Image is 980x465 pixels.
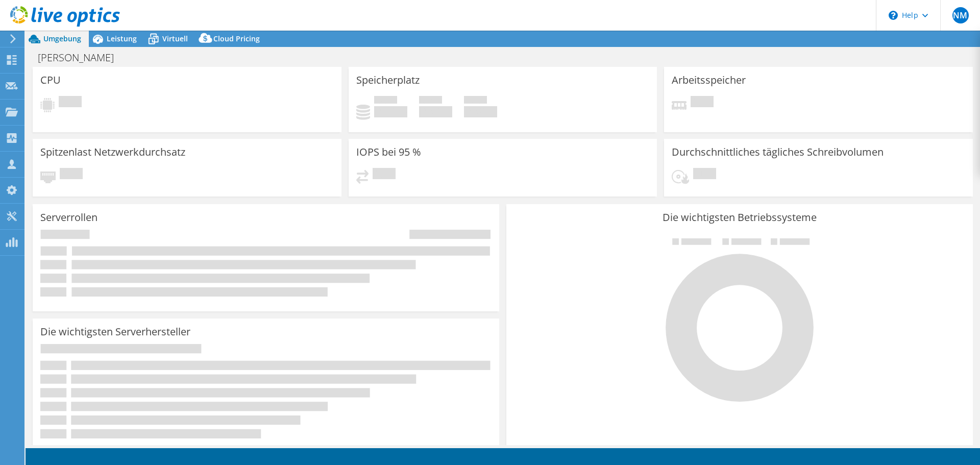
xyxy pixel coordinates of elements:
span: Ausstehend [693,168,716,182]
h3: Serverrollen [40,212,97,223]
h3: Durchschnittliches tägliches Schreibvolumen [672,146,884,158]
h4: 0 GiB [374,106,407,117]
span: Leistung [107,34,137,43]
h4: 0 GiB [419,106,452,117]
h3: Speicherplatz [356,75,420,86]
span: Umgebung [43,34,81,43]
h3: Arbeitsspeicher [672,75,746,86]
span: NM [952,7,969,23]
h3: CPU [40,75,61,86]
span: Cloud Pricing [213,34,260,43]
h4: 0 GiB [464,106,497,117]
h3: Die wichtigsten Betriebssysteme [514,212,965,223]
h3: IOPS bei 95 % [356,146,421,158]
h1: [PERSON_NAME] [33,52,130,63]
span: Ausstehend [59,96,82,110]
h3: Spitzenlast Netzwerkdurchsatz [40,146,185,158]
span: Ausstehend [373,168,396,182]
span: Ausstehend [60,168,83,182]
span: Virtuell [162,34,188,43]
span: Insgesamt [464,96,487,106]
span: Ausstehend [691,96,714,110]
span: Verfügbar [419,96,442,106]
svg: \n [889,11,898,20]
h3: Die wichtigsten Serverhersteller [40,326,190,337]
span: Belegt [374,96,397,106]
